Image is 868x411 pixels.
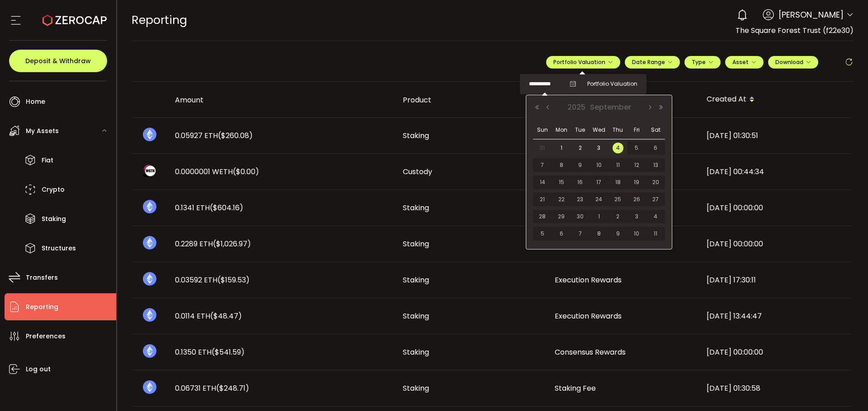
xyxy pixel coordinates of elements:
[631,228,642,239] span: 10
[25,58,91,64] span: Deposit & Withdraw
[571,121,590,139] th: Tue
[175,203,243,213] span: 0.1341 ETH
[175,239,251,249] span: 0.2289 ETH
[537,194,548,205] span: 21
[732,58,749,66] span: Asset
[650,160,661,171] span: 13
[556,211,567,222] span: 29
[650,143,661,153] span: 6
[210,203,243,213] span: ($604.16)
[736,25,854,36] span: The Square Forest Trust (f22e30)
[575,143,585,153] span: 2
[613,228,623,239] span: 9
[587,80,637,88] span: Portfolio Valuation
[575,228,585,239] span: 7
[778,9,844,21] span: [PERSON_NAME]
[26,363,51,376] span: Log out
[613,211,623,222] span: 2
[613,143,623,153] span: 4
[684,56,721,69] button: Type
[217,275,250,285] span: ($159.53)
[575,177,585,188] span: 16
[594,194,604,205] span: 24
[699,383,851,393] div: [DATE] 01:30:58
[650,177,661,188] span: 20
[725,56,764,69] button: Asset
[699,166,851,177] div: [DATE] 00:44:34
[631,211,642,222] span: 3
[537,160,548,171] span: 7
[143,308,156,322] img: eth_portfolio.svg
[143,344,156,358] img: eth_portfolio.svg
[768,56,818,69] button: Download
[699,275,851,285] div: [DATE] 17:30:11
[556,143,567,153] span: 1
[613,194,623,205] span: 25
[175,311,242,321] span: 0.0114 ETH
[565,102,588,112] span: 2025
[533,121,552,139] th: Sun
[625,56,680,69] button: Date Range
[143,164,156,177] img: weth_portfolio.png
[699,203,851,213] div: [DATE] 00:00:00
[403,130,429,141] span: Staking
[631,143,642,153] span: 5
[594,177,604,188] span: 17
[175,383,249,393] span: 0.06731 ETH
[212,347,245,357] span: ($541.59)
[542,104,553,111] button: Previous Month
[537,177,548,188] span: 14
[650,194,661,205] span: 27
[556,160,567,171] span: 8
[823,368,868,411] div: Chat Widget
[143,272,156,286] img: eth_portfolio.svg
[692,58,713,66] span: Type
[656,104,666,111] button: Next Year
[699,92,851,107] div: Created At
[216,383,249,393] span: ($248.71)
[594,160,604,171] span: 10
[631,177,642,188] span: 19
[650,228,661,239] span: 11
[627,121,646,139] th: Fri
[575,211,585,222] span: 30
[218,130,253,141] span: ($260.08)
[553,58,613,66] span: Portfolio Valuation
[175,166,259,177] span: 0.0000001 WETH
[613,160,623,171] span: 11
[42,183,65,196] span: Crypto
[555,311,622,321] span: Execution Rewards
[556,228,567,239] span: 6
[588,102,633,112] span: September
[403,275,429,285] span: Staking
[26,300,58,314] span: Reporting
[699,347,851,357] div: [DATE] 00:00:00
[594,228,604,239] span: 8
[590,121,609,139] th: Wed
[575,160,585,171] span: 9
[168,95,396,105] div: Amount
[143,236,156,249] img: eth_portfolio.svg
[650,211,661,222] span: 4
[42,242,76,255] span: Structures
[699,130,851,141] div: [DATE] 01:30:51
[175,347,245,357] span: 0.1350 ETH
[42,154,53,167] span: Fiat
[555,275,622,285] span: Execution Rewards
[396,95,547,105] div: Product
[403,203,429,213] span: Staking
[632,58,673,66] span: Date Range
[26,330,66,343] span: Preferences
[537,211,548,222] span: 28
[555,383,596,393] span: Staking Fee
[26,271,58,284] span: Transfers
[403,347,429,357] span: Staking
[403,311,429,321] span: Staking
[575,194,585,205] span: 23
[403,383,429,393] span: Staking
[175,130,253,141] span: 0.05927 ETH
[609,121,627,139] th: Thu
[532,104,542,111] button: Previous Year
[132,12,187,28] span: Reporting
[213,239,251,249] span: ($1,026.97)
